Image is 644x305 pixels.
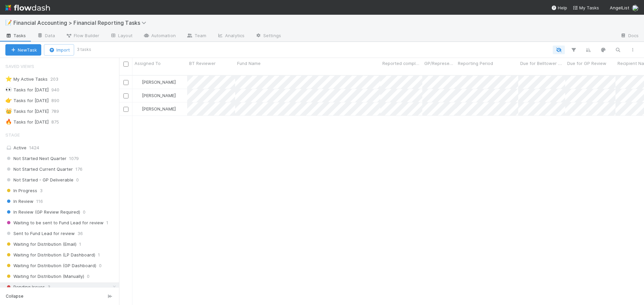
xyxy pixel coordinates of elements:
span: Waiting for Distribution (GP Dashboard) [5,261,96,270]
div: [PERSON_NAME] [135,79,176,85]
div: Help [551,4,567,11]
span: Waiting to be sent to Fund Lead for review [5,219,104,227]
span: Due for Belltower Review [520,60,563,67]
span: Tasks [5,32,26,39]
span: 1079 [69,154,79,163]
input: Toggle All Rows Selected [123,62,128,67]
span: 🔥 [5,119,12,125]
span: In Progress [5,186,37,195]
span: 940 [51,86,66,94]
span: Not Started Next Quarter [5,154,66,163]
span: [PERSON_NAME] [142,93,176,98]
span: Saved Views [5,60,34,73]
img: avatar_e5ec2f5b-afc7-4357-8cf1-2139873d70b1.png [136,93,141,98]
span: 1 [98,251,100,259]
img: avatar_030f5503-c087-43c2-95d1-dd8963b2926c.png [632,5,639,11]
small: 3 tasks [77,47,91,53]
span: 👑 [5,108,12,114]
span: 0 [83,208,86,216]
span: 1 [79,240,81,248]
a: Team [181,31,212,42]
span: 203 [50,75,65,83]
a: Settings [250,31,286,42]
span: 3 [40,186,43,195]
span: BT Reviewer [189,60,216,67]
div: Active [5,144,117,152]
a: Automation [138,31,181,42]
input: Toggle Row Selected [123,93,128,98]
span: 👉 [5,97,12,103]
span: Reporting Period [458,60,493,67]
span: Waiting for Distribution (LP Dashboard) [5,251,95,259]
span: Sent to Fund Lead for review [5,229,75,238]
img: avatar_e5ec2f5b-afc7-4357-8cf1-2139873d70b1.png [136,79,141,85]
span: Fund Name [237,60,261,67]
span: Collapse [6,293,23,299]
div: Tasks for [DATE] [5,107,49,116]
span: 1424 [29,145,39,150]
span: [PERSON_NAME] [142,106,176,111]
span: 👀 [5,87,12,92]
div: Tasks for [DATE] [5,86,49,94]
span: Reported completed by [382,60,421,67]
input: Toggle Row Selected [123,80,128,85]
span: Not Started Current Quarter [5,165,73,173]
span: GP/Representative wants to review [424,60,454,67]
button: Import [44,44,74,56]
span: Due for GP Review [567,60,606,67]
span: [PERSON_NAME] [142,79,176,85]
span: Flow Builder [66,32,99,39]
span: 0 [76,176,79,184]
span: 0 [87,272,90,281]
input: Toggle Row Selected [123,107,128,112]
span: Pending Issues [5,283,45,291]
span: Not Started - GP Deliverable [5,176,73,184]
div: My Active Tasks [5,75,48,83]
span: Assigned To [135,60,161,67]
div: [PERSON_NAME] [135,92,176,99]
span: Financial Accounting > Financial Reporting Tasks [13,19,150,26]
span: In Review (GP Review Required) [5,208,80,216]
div: Tasks for [DATE] [5,118,49,126]
img: avatar_c0d2ec3f-77e2-40ea-8107-ee7bdb5edede.png [136,106,141,111]
span: In Review [5,197,34,206]
span: 176 [75,165,83,173]
button: NewTask [5,44,41,56]
div: Tasks for [DATE] [5,96,49,105]
span: 1 [106,219,108,227]
span: My Tasks [573,5,599,10]
span: Waiting for Distribution (Email) [5,240,76,248]
span: 875 [51,118,66,126]
a: Data [32,31,60,42]
img: logo-inverted-e16ddd16eac7371096b0.svg [5,2,50,13]
span: 890 [51,96,66,105]
span: 116 [36,197,43,206]
span: 0 [99,261,102,270]
span: Stage [5,128,20,142]
span: Waiting for Distribution (Manually) [5,272,84,281]
span: AngelList [610,5,629,10]
span: 📝 [5,20,12,25]
div: [PERSON_NAME] [135,105,176,112]
span: ⭐ [5,76,12,82]
a: My Tasks [573,4,599,11]
span: 3 [48,283,50,291]
span: 36 [77,229,83,238]
a: Layout [105,31,138,42]
a: Analytics [212,31,250,42]
a: Flow Builder [60,31,105,42]
span: 789 [51,107,66,116]
a: Docs [615,31,644,42]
